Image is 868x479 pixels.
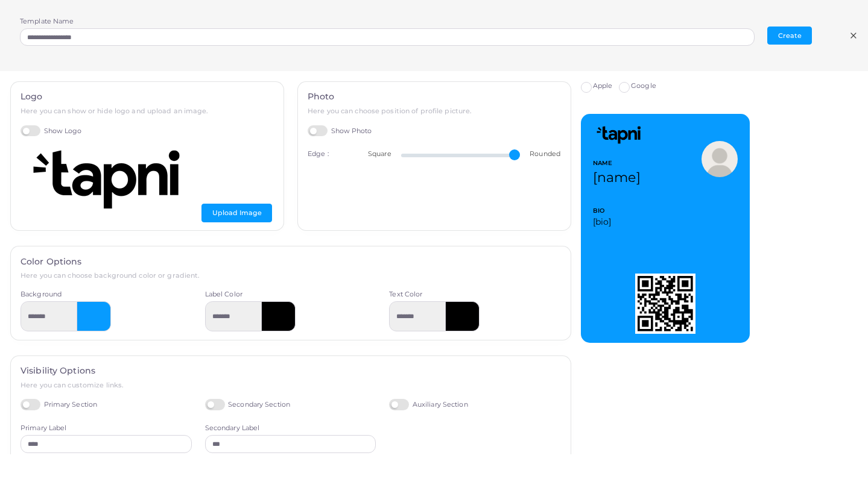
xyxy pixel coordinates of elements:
img: Logo [593,126,647,144]
span: Rounded [530,149,560,159]
label: Secondary Section [205,399,290,410]
h6: Here you can choose background color or gradient. [21,272,560,280]
span: Square [368,149,391,159]
label: Primary Label [21,424,66,433]
label: Label Color [205,290,242,299]
h4: Photo [308,92,560,102]
button: Upload Image [201,204,272,222]
label: Background [21,290,62,299]
span: [name] [593,169,641,186]
h6: Here you can show or hide logo and upload an image. [21,107,273,115]
h6: Here you can customize links. [21,381,560,389]
label: Edge : [308,149,329,159]
h6: Here you can choose position of profile picture. [308,107,560,115]
span: Google [631,81,656,90]
h4: Color Options [21,257,560,267]
span: BIO [593,207,738,216]
label: Template Name [20,17,74,27]
label: Text Color [389,290,422,299]
label: Primary Section [21,399,97,410]
h4: Logo [21,92,273,102]
button: Create [767,27,812,45]
span: NAME [593,159,647,168]
label: Show Logo [21,125,82,137]
span: [bio] [593,216,738,228]
span: Apple [593,81,613,90]
img: QR Code [635,274,695,334]
label: Auxiliary Section [389,399,467,410]
label: Show Photo [308,125,372,137]
img: user.png [702,141,738,177]
label: Secondary Label [205,424,260,433]
img: Logo [21,149,201,210]
h4: Visibility Options [21,366,560,376]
